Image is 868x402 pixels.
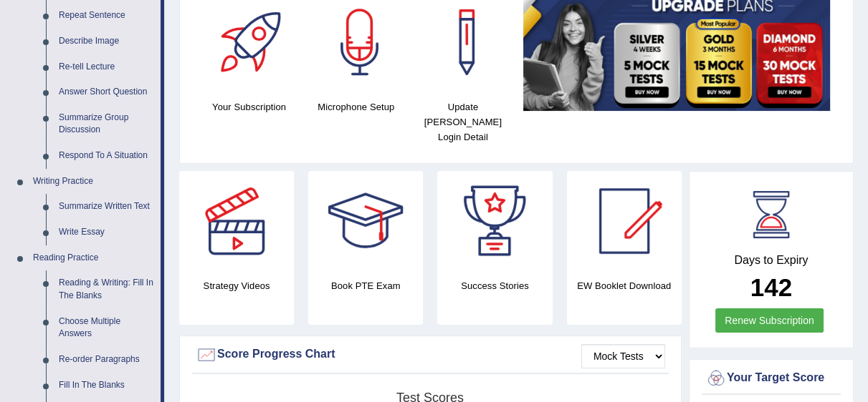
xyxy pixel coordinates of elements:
[715,308,824,333] a: Renew Subscription
[310,99,402,114] h4: Microphone Setup
[437,278,552,293] h4: Success Stories
[416,99,509,144] h4: Update [PERSON_NAME] Login Detail
[52,79,161,105] a: Answer Short Question
[52,105,161,143] a: Summarize Group Discussion
[52,220,161,245] a: Write Essay
[179,278,294,293] h4: Strategy Videos
[196,344,665,366] div: Score Progress Chart
[705,368,837,389] div: Your Target Score
[27,245,161,271] a: Reading Practice
[567,278,682,293] h4: EW Booklet Download
[52,194,161,220] a: Summarize Written Text
[27,169,161,195] a: Writing Practice
[52,29,161,54] a: Describe Image
[52,347,161,373] a: Re-order Paragraphs
[52,270,161,308] a: Reading & Writing: Fill In The Blanks
[308,278,423,293] h4: Book PTE Exam
[52,309,161,347] a: Choose Multiple Answers
[52,54,161,80] a: Re-tell Lecture
[52,3,161,29] a: Repeat Sentence
[705,254,837,267] h4: Days to Expiry
[52,373,161,398] a: Fill In The Blanks
[750,273,792,301] b: 142
[52,143,161,169] a: Respond To A Situation
[203,99,295,114] h4: Your Subscription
